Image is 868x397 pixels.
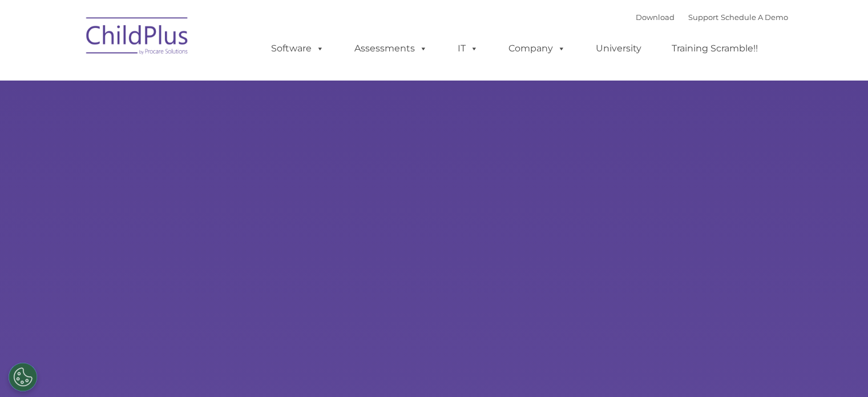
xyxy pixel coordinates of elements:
[636,13,675,22] a: Download
[260,37,336,60] a: Software
[584,37,653,60] a: University
[446,37,490,60] a: IT
[343,37,439,60] a: Assessments
[721,13,788,22] a: Schedule A Demo
[9,363,37,391] button: Cookies Settings
[688,13,718,22] a: Support
[636,13,788,22] font: |
[660,37,769,60] a: Training Scramble!!
[80,9,195,66] img: ChildPlus by Procare Solutions
[497,37,577,60] a: Company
